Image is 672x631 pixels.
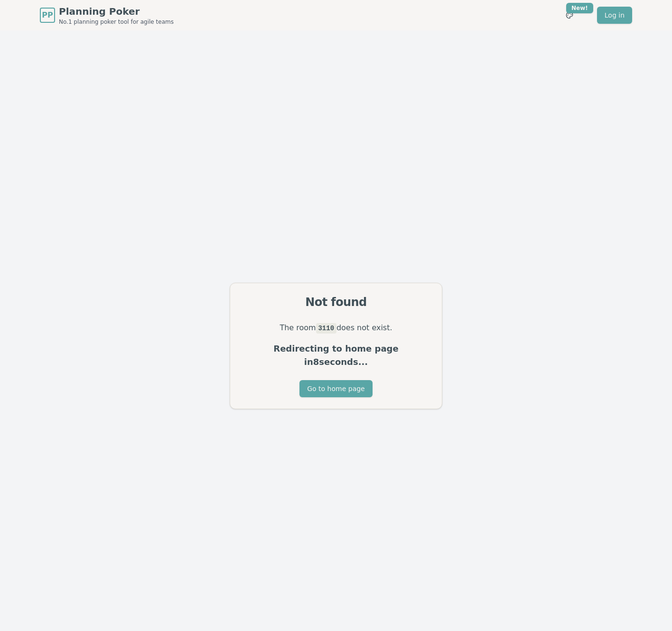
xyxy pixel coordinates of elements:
a: PPPlanning PokerNo.1 planning poker tool for agile teams [40,5,174,26]
span: No.1 planning poker tool for agile teams [59,18,174,26]
p: The room does not exist. [242,321,430,335]
span: PP [42,10,53,21]
div: New! [566,3,593,13]
span: Planning Poker [59,5,174,18]
button: New! [561,7,578,24]
a: Log in [597,7,632,24]
button: Go to home page [299,380,372,397]
div: Not found [242,295,430,310]
code: 3110 [316,323,336,334]
p: Redirecting to home page in 8 seconds... [242,342,430,369]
